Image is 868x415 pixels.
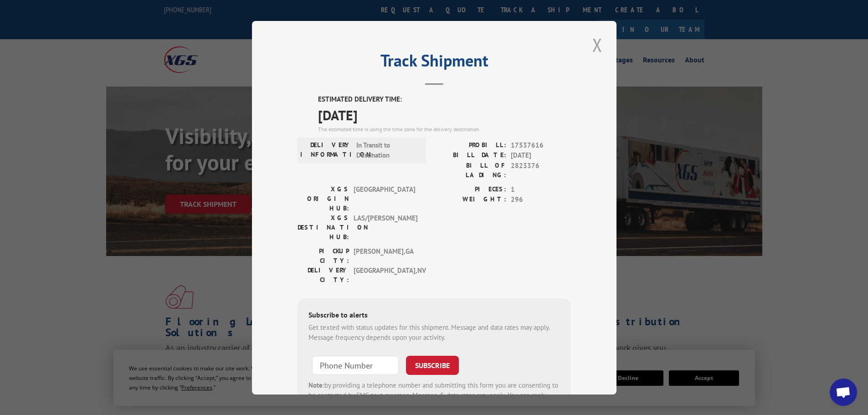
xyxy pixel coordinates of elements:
[308,380,560,411] div: by providing a telephone number and submitting this form you are consenting to be contacted by SM...
[298,184,349,213] label: XGS ORIGIN HUB:
[298,246,349,265] label: PICKUP CITY:
[300,140,352,160] label: DELIVERY INFORMATION:
[354,265,415,284] span: [GEOGRAPHIC_DATA] , NV
[308,322,560,343] div: Get texted with status updates for this shipment. Message and data rates may apply. Message frequ...
[434,150,506,161] label: BILL DATE:
[511,184,571,195] span: 1
[312,355,399,374] input: Phone Number
[511,195,571,205] span: 296
[354,213,415,241] span: LAS/[PERSON_NAME]
[308,380,324,389] strong: Note:
[434,160,506,179] label: BILL OF LADING:
[830,379,857,406] a: Open chat
[434,184,506,195] label: PIECES:
[298,213,349,241] label: XGS DESTINATION HUB:
[354,184,415,213] span: [GEOGRAPHIC_DATA]
[354,246,415,265] span: [PERSON_NAME] , GA
[590,32,605,57] button: Close modal
[318,104,571,125] span: [DATE]
[298,54,571,72] h2: Track Shipment
[511,160,571,179] span: 2823376
[356,140,418,160] span: In Transit to Destination
[434,140,506,150] label: PROBILL:
[308,309,560,322] div: Subscribe to alerts
[406,355,459,374] button: SUBSCRIBE
[318,125,571,133] div: The estimated time is using the time zone for the delivery destination.
[298,265,349,284] label: DELIVERY CITY:
[434,195,506,205] label: WEIGHT:
[318,94,571,105] label: ESTIMATED DELIVERY TIME:
[511,150,571,161] span: [DATE]
[511,140,571,150] span: 17537616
